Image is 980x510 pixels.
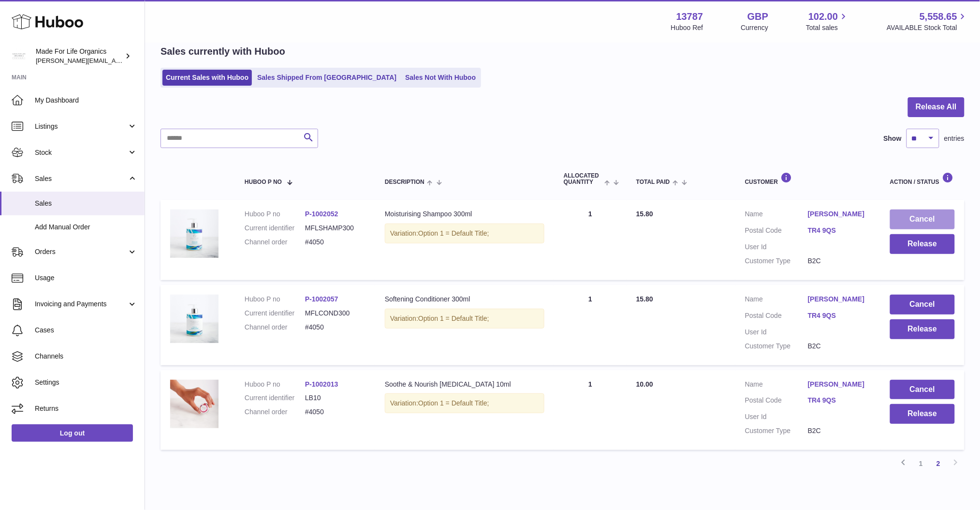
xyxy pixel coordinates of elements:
span: AVAILABLE Stock Total [887,23,968,32]
span: 5,558.65 [920,10,957,23]
div: Moisturising Shampoo 300ml [385,210,544,219]
img: made-for-life-organics-shampoo-mflshampoo-1_e57161ae-3f98-48d1-9563-d84b7054909b.jpg [170,210,219,258]
span: Orders [35,247,127,256]
div: Variation: [385,224,544,243]
span: ALLOCATED Quantity [564,173,602,185]
span: entries [944,134,965,143]
dd: B2C [808,256,871,266]
span: 10.00 [636,380,653,388]
span: [PERSON_NAME][EMAIL_ADDRESS][PERSON_NAME][DOMAIN_NAME] [36,57,246,64]
a: Sales Not With Huboo [402,70,479,86]
span: Add Manual Order [35,223,137,232]
a: Log out [12,424,133,442]
a: P-1002057 [305,295,338,303]
span: Cases [35,326,137,335]
a: P-1002052 [305,210,338,218]
a: Sales Shipped From [GEOGRAPHIC_DATA] [254,70,400,86]
div: Action / Status [890,172,955,185]
span: Total sales [806,23,849,32]
button: Release [890,319,955,339]
span: Listings [35,122,127,131]
dt: Channel order [245,407,305,417]
button: Cancel [890,295,955,315]
dt: Customer Type [745,256,808,266]
dt: Name [745,295,808,306]
span: Returns [35,404,137,413]
span: Stock [35,148,127,157]
strong: 13787 [676,10,703,23]
a: P-1002013 [305,380,338,388]
a: 5,558.65 AVAILABLE Stock Total [887,10,968,32]
span: Settings [35,378,137,387]
span: Option 1 = Default Title; [418,315,489,322]
a: TR4 9QS [808,396,871,405]
div: Soothe & Nourish [MEDICAL_DATA] 10ml [385,380,544,389]
span: 102.00 [808,10,838,23]
span: 15.80 [636,210,653,218]
dt: Current identifier [245,309,305,318]
dd: #4050 [305,323,366,332]
dt: Postal Code [745,226,808,238]
dt: Name [745,210,808,221]
td: 1 [554,200,627,280]
div: Made For Life Organics [36,47,123,65]
dt: Name [745,380,808,391]
img: soothe-_-nourish-lip-balm-10ml-lb10-5.jpg [170,380,219,428]
span: Description [385,179,424,185]
span: Option 1 = Default Title; [418,229,489,237]
dt: Customer Type [745,342,808,351]
a: 1 [912,455,930,472]
label: Show [884,134,902,143]
strong: GBP [747,10,768,23]
div: Variation: [385,309,544,329]
span: Sales [35,174,127,183]
dt: Huboo P no [245,210,305,219]
img: geoff.winwood@madeforlifeorganics.com [12,49,26,63]
dt: User Id [745,412,808,421]
dd: LB10 [305,393,366,403]
button: Release [890,234,955,254]
div: Huboo Ref [671,23,703,32]
button: Cancel [890,380,955,400]
dt: Current identifier [245,393,305,403]
a: 102.00 Total sales [806,10,849,32]
button: Release All [908,97,965,117]
dt: Postal Code [745,311,808,323]
dt: Current identifier [245,224,305,233]
span: Huboo P no [245,179,282,185]
h2: Sales currently with Huboo [161,45,285,58]
a: [PERSON_NAME] [808,380,871,389]
span: 15.80 [636,295,653,303]
td: 1 [554,285,627,365]
dd: B2C [808,426,871,435]
dt: Customer Type [745,426,808,435]
dd: B2C [808,342,871,351]
dt: Postal Code [745,396,808,407]
dt: Huboo P no [245,295,305,304]
a: [PERSON_NAME] [808,210,871,219]
dd: #4050 [305,407,366,417]
span: Total paid [636,179,670,185]
dt: Channel order [245,238,305,247]
dt: User Id [745,328,808,337]
td: 1 [554,370,627,450]
div: Variation: [385,393,544,413]
span: My Dashboard [35,96,137,105]
img: made-for-life-organics-conditioner-mflconditioner-1_22e6a83e-1c3f-4724-ac68-2da872f973d9.jpg [170,295,219,343]
a: Current Sales with Huboo [162,70,252,86]
a: TR4 9QS [808,311,871,320]
dd: MFLSHAMP300 [305,224,366,233]
span: Channels [35,352,137,361]
span: Usage [35,273,137,283]
a: 2 [930,455,947,472]
dd: #4050 [305,238,366,247]
div: Customer [745,172,871,185]
div: Softening Conditioner 300ml [385,295,544,304]
button: Release [890,404,955,424]
span: Sales [35,199,137,208]
a: TR4 9QS [808,226,871,235]
dd: MFLCOND300 [305,309,366,318]
dt: Channel order [245,323,305,332]
span: Invoicing and Payments [35,300,127,309]
a: [PERSON_NAME] [808,295,871,304]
